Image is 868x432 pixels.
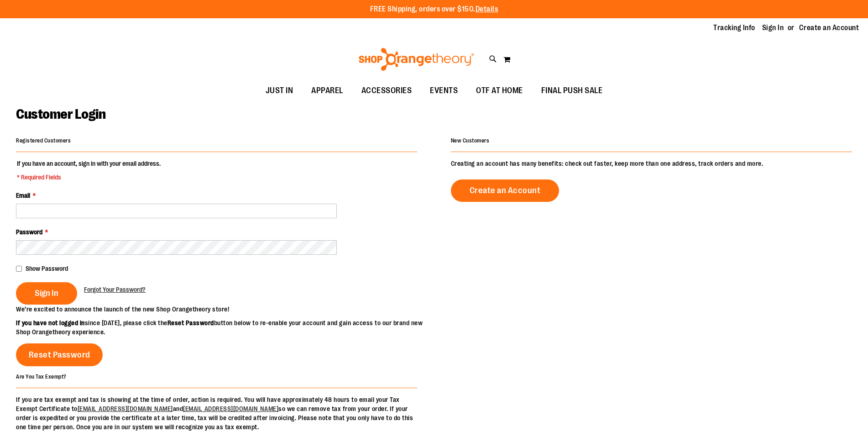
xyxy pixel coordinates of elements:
[430,80,458,101] span: EVENTS
[35,288,58,298] span: Sign In
[183,405,278,412] a: [EMAIL_ADDRESS][DOMAIN_NAME]
[357,48,476,71] img: Shop Orangetheory
[476,80,523,101] span: OTF AT HOME
[16,305,434,314] p: We’re excited to announce the launch of the new Shop Orangetheory store!
[84,285,146,294] a: Forgot Your Password?
[421,80,467,101] a: EVENTS
[16,228,42,236] span: Password
[352,80,421,101] a: ACCESSORIES
[16,106,105,122] span: Customer Login
[167,319,214,327] strong: Reset Password
[532,80,612,101] a: FINAL PUSH SALE
[541,80,603,101] span: FINAL PUSH SALE
[78,405,173,412] a: [EMAIL_ADDRESS][DOMAIN_NAME]
[451,159,852,168] p: Creating an account has many benefits: check out faster, keep more than one address, track orders...
[713,23,755,33] a: Tracking Info
[16,318,434,337] p: since [DATE], please click the button below to re-enable your account and gain access to our bran...
[17,173,161,182] span: * Required Fields
[799,23,859,33] a: Create an Account
[16,159,162,182] legend: If you have an account, sign in with your email address.
[16,319,85,327] strong: If you have not logged in
[29,350,90,360] span: Reset Password
[311,80,343,101] span: APPAREL
[467,80,532,101] a: OTF AT HOME
[84,286,146,293] span: Forgot Your Password?
[26,265,68,272] span: Show Password
[16,282,77,305] button: Sign In
[470,185,541,195] span: Create an Account
[361,80,412,101] span: ACCESSORIES
[762,23,784,33] a: Sign In
[16,192,30,199] span: Email
[451,137,490,144] strong: New Customers
[16,343,103,366] a: Reset Password
[16,395,417,432] p: If you are tax exempt and tax is showing at the time of order, action is required. You will have ...
[476,5,498,13] a: Details
[302,80,352,101] a: APPAREL
[16,137,71,144] strong: Registered Customers
[266,80,293,101] span: JUST IN
[370,4,498,15] p: FREE Shipping, orders over $150.
[451,179,559,202] a: Create an Account
[16,373,67,379] strong: Are You Tax Exempt?
[256,80,303,101] a: JUST IN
